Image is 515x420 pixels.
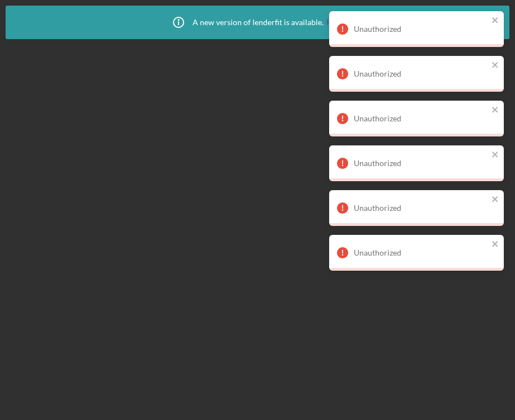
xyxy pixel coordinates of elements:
div: Unauthorized [354,114,488,123]
button: close [491,195,499,205]
div: A new version of lenderfit is available. [165,8,350,36]
a: Reload [326,18,350,27]
div: Unauthorized [354,25,488,34]
button: close [491,239,499,250]
button: close [491,16,499,26]
div: Unauthorized [354,69,488,78]
div: Unauthorized [354,159,488,168]
button: close [491,60,499,71]
div: Unauthorized [354,248,488,257]
button: close [491,150,499,161]
div: Unauthorized [354,204,488,213]
button: close [491,105,499,116]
